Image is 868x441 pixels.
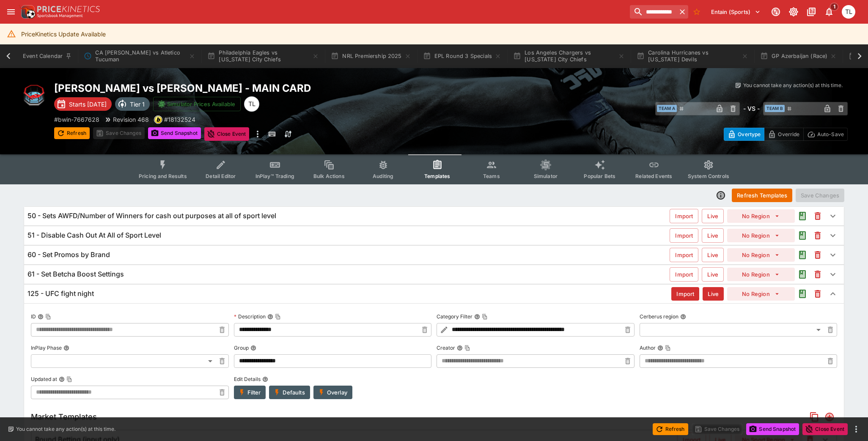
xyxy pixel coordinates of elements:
button: Edit Details [262,376,268,382]
p: Group [234,344,249,351]
h6: 125 - UFC fight night [27,289,94,298]
button: This will delete the selected template. You will still need to Save Template changes to commit th... [810,228,825,243]
p: InPlay Phase [31,344,62,351]
p: Tier 1 [130,100,145,109]
p: Override [778,130,799,139]
button: Close Event [204,127,250,141]
span: Auditing [373,173,393,179]
p: Creator [437,344,455,351]
img: bwin.png [154,116,162,123]
button: Auto-Save [803,128,848,141]
p: You cannot take any action(s) at this time. [743,82,843,89]
button: Overlay [313,386,352,399]
p: Copy To Clipboard [164,115,195,124]
button: Connected to PK [768,4,783,19]
button: Copy To Clipboard [482,314,488,320]
button: No Region [727,229,795,242]
button: Send Snapshot [148,127,201,139]
button: Live [702,248,724,262]
button: Live [703,287,724,301]
button: Audit the Template Change History [795,286,810,301]
button: Copy To Clipboard [665,345,671,351]
button: Filter [234,386,266,399]
p: Revision 468 [113,115,149,124]
span: System Controls [688,173,729,179]
p: Description [234,313,266,320]
button: Import [670,267,698,282]
button: Toggle light/dark mode [786,4,801,19]
button: Send Snapshot [746,423,799,435]
button: InPlay Phase [63,345,69,351]
button: NRL Premiership 2025 [326,44,416,68]
button: Import [671,287,699,301]
button: Carolina Hurricanes vs [US_STATE] Devils [632,44,753,68]
div: PriceKinetics Update Available [21,26,106,42]
p: ID [31,313,36,320]
div: Start From [724,128,848,141]
button: No Bookmarks [690,5,703,19]
h6: 61 - Set Betcha Boost Settings [27,270,124,279]
p: Starts [DATE] [69,100,107,109]
span: Simulator [534,173,558,179]
div: Event type filters [132,154,736,184]
button: Group [250,345,256,351]
h6: 51 - Disable Cash Out At All of Sport Level [27,231,161,240]
button: Override [764,128,803,141]
button: No Region [727,248,795,262]
span: Popular Bets [584,173,615,179]
button: Live [702,209,724,223]
button: Audit the Template Change History [795,267,810,282]
p: Cerberus region [640,313,678,320]
button: Import [670,228,698,243]
button: more [851,424,861,434]
button: Copy To Clipboard [275,314,281,320]
p: Copy To Clipboard [54,115,99,124]
button: Trent Lewis [839,3,858,21]
button: Live [702,228,724,243]
span: 1 [830,3,839,11]
h2: Copy To Clipboard [54,82,451,95]
span: Pricing and Results [139,173,187,179]
button: Los Angeles Chargers vs [US_STATE] City Chiefs [508,44,630,68]
button: Overtype [724,128,764,141]
button: Import [670,209,698,223]
span: Teams [483,173,500,179]
span: Related Events [635,173,672,179]
button: Event Calendar [18,44,77,68]
img: Sportsbook Management [37,14,83,18]
button: Close Event [802,423,848,435]
button: Refresh [54,127,90,139]
span: Detail Editor [206,173,236,179]
button: This will delete the selected template. You will still need to Save Template changes to commit th... [810,208,825,224]
button: open drawer [3,4,19,19]
img: PriceKinetics Logo [19,3,36,20]
button: Philadelphia Eagles vs [US_STATE] City Chiefs [202,44,324,68]
button: Live [702,267,724,282]
p: Author [640,344,656,351]
button: Add [822,409,837,425]
div: Trent Lewis [244,96,259,112]
button: No Region [727,268,795,281]
button: Audit the Template Change History [795,247,810,263]
p: You cannot take any action(s) at this time. [16,425,115,433]
button: Category FilterCopy To Clipboard [474,314,480,320]
button: Copy To Clipboard [464,345,470,351]
p: Auto-Save [817,130,844,139]
button: Copy Market Templates [807,409,822,425]
input: search [630,5,676,19]
div: bwin [154,115,162,124]
span: Team A [657,105,677,112]
p: Edit Details [234,375,261,383]
button: AuthorCopy To Clipboard [657,345,663,351]
button: Notifications [821,4,837,19]
button: No Region [727,209,795,223]
button: Defaults [269,386,310,399]
p: Updated at [31,375,57,383]
button: Refresh Templates [732,189,792,202]
h6: - VS - [743,104,760,113]
button: Updated atCopy To Clipboard [59,376,65,382]
span: Templates [424,173,450,179]
h6: 50 - Sets AWFD/Number of Winners for cash out purposes at all of sport level [27,211,276,220]
button: Select Tenant [706,5,766,19]
h6: 60 - Set Promos by Brand [27,250,110,259]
